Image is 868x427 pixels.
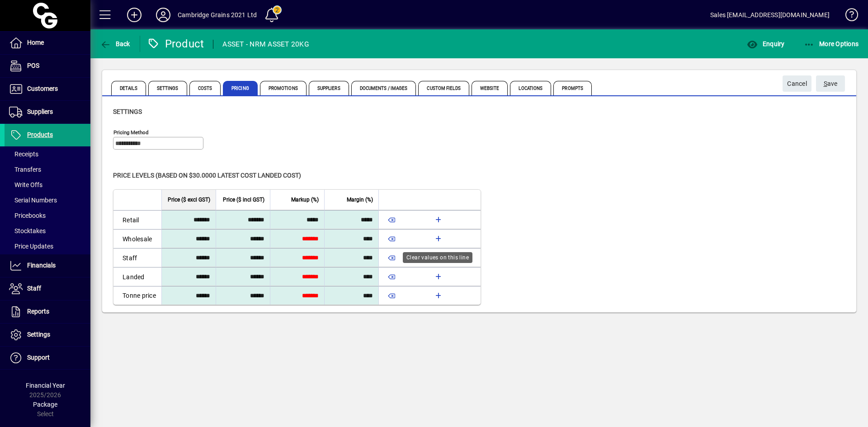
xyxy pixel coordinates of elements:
a: Settings [5,324,90,346]
span: Details [111,81,146,95]
span: Custom Fields [418,81,469,95]
a: Financials [5,254,90,277]
span: Cancel [787,76,807,91]
span: Products [27,131,53,138]
button: Back [98,36,132,52]
span: Write Offs [9,181,42,188]
span: Financial Year [26,382,65,389]
span: POS [27,62,39,69]
span: Markup (%) [291,195,319,205]
a: POS [5,55,90,77]
a: Pricebooks [5,208,90,223]
span: S [824,80,827,87]
span: Financials [27,262,56,269]
td: Tonne price [113,286,161,305]
span: Back [100,40,130,47]
span: Settings [113,108,142,115]
span: More Options [804,40,859,47]
span: Documents / Images [351,81,416,95]
span: Prompts [553,81,592,95]
mat-label: Pricing method [113,129,149,136]
span: Serial Numbers [9,197,57,204]
a: Price Updates [5,239,90,254]
div: Sales [EMAIL_ADDRESS][DOMAIN_NAME] [710,8,830,22]
a: Staff [5,277,90,300]
span: Price ($ incl GST) [223,195,264,205]
span: Receipts [9,150,38,158]
a: Suppliers [5,101,90,123]
span: Enquiry [747,40,784,47]
span: Suppliers [27,108,53,115]
span: ave [824,76,838,91]
td: Staff [113,248,161,267]
span: Suppliers [309,81,349,95]
div: Clear values on this line [403,252,472,263]
button: Profile [149,7,178,23]
a: Receipts [5,146,90,162]
a: Customers [5,78,90,100]
div: Product [147,37,204,51]
span: Pricebooks [9,212,46,219]
span: Staff [27,285,41,292]
app-page-header-button: Back [90,36,140,52]
a: Knowledge Base [839,2,857,31]
a: Support [5,347,90,369]
a: Stocktakes [5,223,90,239]
span: Promotions [260,81,307,95]
a: Reports [5,300,90,323]
span: Reports [27,308,49,315]
span: Settings [148,81,187,95]
button: More Options [802,36,861,52]
span: Locations [510,81,551,95]
button: Cancel [783,75,811,92]
a: Write Offs [5,177,90,192]
span: Price ($ excl GST) [168,195,210,205]
button: Enquiry [745,36,787,52]
span: Stocktakes [9,227,46,235]
span: Package [33,401,57,408]
span: Customers [27,85,58,92]
td: Wholesale [113,229,161,248]
button: Add [120,7,149,23]
span: Pricing [223,81,258,95]
div: ASSET - NRM ASSET 20KG [222,37,309,52]
span: Price Updates [9,243,53,250]
span: Price levels (based on $30.0000 Latest cost landed cost) [113,172,301,179]
a: Serial Numbers [5,192,90,208]
td: Landed [113,267,161,286]
span: Costs [189,81,221,95]
div: Cambridge Grains 2021 Ltd [178,8,257,22]
span: Support [27,354,50,361]
span: Home [27,39,44,46]
span: Website [472,81,508,95]
a: Transfers [5,162,90,177]
span: Settings [27,331,50,338]
span: Margin (%) [347,195,373,205]
td: Retail [113,210,161,229]
a: Home [5,32,90,54]
span: Transfers [9,166,41,173]
button: Save [816,75,845,92]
